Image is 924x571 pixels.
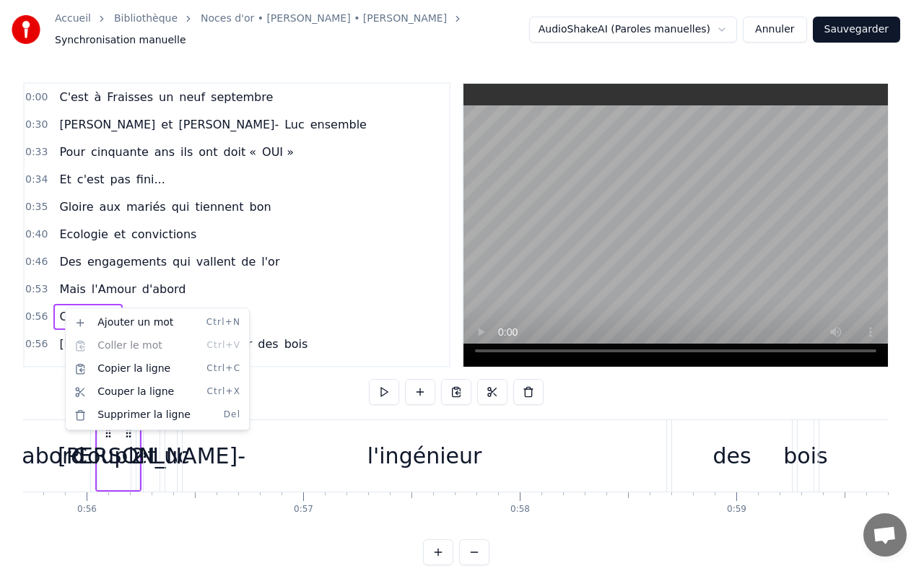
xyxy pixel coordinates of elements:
div: Copier la ligne [69,357,246,380]
span: Ctrl+N [206,317,241,328]
span: Del [224,409,241,421]
div: Supprimer la ligne [69,404,246,427]
div: Ajouter un mot [69,311,246,334]
span: Ctrl+C [206,363,240,375]
span: Ctrl+X [206,386,240,398]
div: Couper la ligne [69,380,246,404]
